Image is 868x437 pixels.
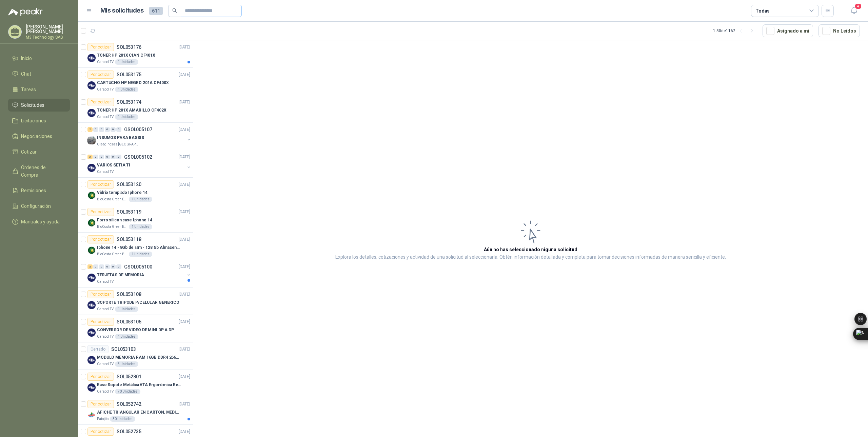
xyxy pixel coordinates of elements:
p: INSUMOS PARA BASSIS [97,135,144,141]
p: BioCosta Green Energy S.A.S [97,252,127,257]
div: 2 [87,127,93,132]
p: Oleaginosas [GEOGRAPHIC_DATA][PERSON_NAME] [97,142,140,147]
p: M3 Technology SAS [26,35,70,39]
a: Por cotizarSOL053108[DATE] Company LogoSOPORTE TRIPODE P/CELULAR GENERICOCaracol TV1 Unidades [78,287,193,315]
h1: Mis solicitudes [100,6,144,16]
p: SOL052742 [117,402,141,406]
p: AFICHE TRIANGULAR EN CARTON, MEDIDAS 30 CM X 45 CM [97,409,181,416]
div: 1 Unidades [115,334,138,339]
div: 2 [87,264,93,269]
a: Por cotizarSOL053105[DATE] Company LogoCONVERSOR DE VIDEO DE MINI DP A DPCaracol TV1 Unidades [78,315,193,342]
p: [DATE] [179,209,190,215]
div: 1 Unidades [129,197,152,202]
p: Caracol TV [97,87,114,92]
a: Solicitudes [8,99,70,112]
p: Explora los detalles, cotizaciones y actividad de una solicitud al seleccionarla. Obtén informaci... [335,253,726,261]
p: Caracol TV [97,279,114,284]
div: Cerrado [87,345,108,353]
div: 70 Unidades [115,389,140,394]
div: 0 [93,155,98,159]
p: [DATE] [179,72,190,78]
a: Negociaciones [8,130,70,143]
p: BioCosta Green Energy S.A.S [97,197,127,202]
a: Chat [8,67,70,80]
div: Por cotizar [87,180,114,188]
div: Por cotizar [87,290,114,298]
p: TONER HP 201X AMARILLO CF402X [97,107,166,114]
img: Company Logo [87,246,96,254]
p: TONER HP 201X CIAN CF401X [97,52,155,59]
div: 0 [99,127,104,132]
a: 2 0 0 0 0 0 GSOL005107[DATE] Company LogoINSUMOS PARA BASSISOleaginosas [GEOGRAPHIC_DATA][PERSON_... [87,125,192,147]
p: [DATE] [179,126,190,133]
a: Por cotizarSOL053119[DATE] Company LogoForro silicon case Iphone 14BioCosta Green Energy S.A.S1 U... [78,205,193,233]
span: 611 [149,7,163,15]
span: Licitaciones [21,117,46,124]
p: [DATE] [179,154,190,160]
p: Caracol TV [97,114,114,120]
a: Por cotizarSOL052801[DATE] Company LogoBase Sopote Metálica VTA Ergonómica Retráctil para Portáti... [78,370,193,397]
img: Company Logo [87,81,96,90]
span: search [172,8,177,13]
span: Remisiones [21,187,46,194]
p: Base Sopote Metálica VTA Ergonómica Retráctil para Portátil [97,382,181,388]
p: GSOL005107 [124,127,152,132]
img: Company Logo [87,411,96,419]
a: Por cotizarSOL053176[DATE] Company LogoTONER HP 201X CIAN CF401XCaracol TV1 Unidades [78,40,193,68]
a: Cotizar [8,145,70,158]
p: [DATE] [179,401,190,408]
p: Caracol TV [97,334,114,339]
p: Iphone 14 - 8Gb de ram - 128 Gb Almacenamiento [97,244,181,251]
img: Company Logo [87,274,96,282]
img: Company Logo [87,54,96,62]
a: Por cotizarSOL053174[DATE] Company LogoTONER HP 201X AMARILLO CF402XCaracol TV1 Unidades [78,95,193,123]
div: 1 Unidades [115,59,138,65]
div: 0 [116,155,121,159]
img: Company Logo [87,109,96,117]
div: 0 [99,155,104,159]
a: Órdenes de Compra [8,161,70,181]
a: Por cotizarSOL053120[DATE] Company LogoVidrio templado Iphone 14BioCosta Green Energy S.A.S1 Unid... [78,178,193,205]
a: CerradoSOL053103[DATE] Company LogoMODULO MEMORIA RAM 16GB DDR4 2666 MHZ - PORTATILCaracol TV3 Un... [78,342,193,370]
span: Solicitudes [21,101,44,109]
div: Por cotizar [87,208,114,216]
p: SOL052735 [117,429,141,434]
p: SOL052801 [117,374,141,379]
p: [DATE] [179,429,190,435]
div: 1 Unidades [115,114,138,120]
div: Por cotizar [87,318,114,326]
p: [DATE] [179,181,190,188]
button: No Leídos [818,24,860,37]
p: SOL053103 [111,347,136,352]
p: VARIOS SETIA TI [97,162,130,168]
p: SOPORTE TRIPODE P/CELULAR GENERICO [97,299,179,306]
p: Vidrio templado Iphone 14 [97,190,147,196]
p: [DATE] [179,374,190,380]
p: SOL053118 [117,237,141,242]
div: 0 [105,127,110,132]
div: Por cotizar [87,71,114,79]
p: BioCosta Green Energy S.A.S [97,224,127,230]
p: MODULO MEMORIA RAM 16GB DDR4 2666 MHZ - PORTATIL [97,354,181,361]
p: Caracol TV [97,389,114,394]
div: 30 Unidades [110,416,135,422]
p: Caracol TV [97,59,114,65]
a: Licitaciones [8,114,70,127]
div: Todas [755,7,770,15]
span: Manuales y ayuda [21,218,60,225]
div: Por cotizar [87,428,114,436]
p: TERJETAS DE MEMORIA [97,272,144,278]
div: Por cotizar [87,98,114,106]
p: [DATE] [179,319,190,325]
p: SOL053108 [117,292,141,297]
div: 0 [116,127,121,132]
div: 0 [111,127,116,132]
span: Inicio [21,55,32,62]
img: Company Logo [87,191,96,199]
div: Por cotizar [87,235,114,243]
a: 2 0 0 0 0 0 GSOL005100[DATE] Company LogoTERJETAS DE MEMORIACaracol TV [87,263,192,284]
p: SOL053174 [117,100,141,104]
a: Por cotizarSOL052742[DATE] Company LogoAFICHE TRIANGULAR EN CARTON, MEDIDAS 30 CM X 45 CMPatojito... [78,397,193,425]
p: Caracol TV [97,361,114,367]
p: [DATE] [179,346,190,353]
